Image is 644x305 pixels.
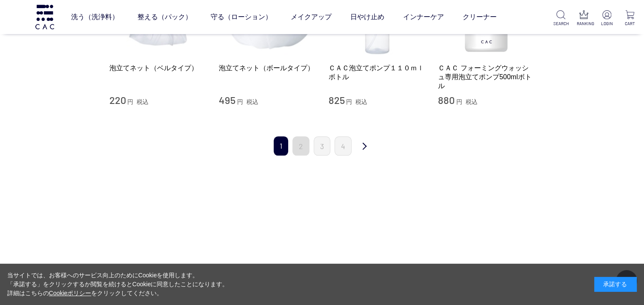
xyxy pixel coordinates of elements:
[576,20,591,27] p: RANKING
[553,20,568,27] p: SEARCH
[438,63,535,91] a: ＣＡＣ フォーミングウォッシュ専用泡立てポンプ500mlボトル
[456,98,462,105] span: 円
[438,94,455,106] span: 880
[335,136,352,155] a: 4
[553,10,568,27] a: SEARCH
[403,5,444,29] a: インナーケア
[49,290,92,296] a: Cookieポリシー
[622,10,637,27] a: CART
[71,5,118,29] a: 洗う（洗浄料）
[576,10,591,27] a: RANKING
[292,136,309,155] a: 2
[329,63,426,82] a: ＣＡＣ泡立てポンプ１１０ｍｌボトル
[274,136,288,155] span: 1
[109,94,126,106] span: 220
[7,271,229,298] div: 当サイトでは、お客様へのサービス向上のためにCookieを使用します。 「承諾する」をクリックするか閲覧を続けるとCookieに同意したことになります。 詳細はこちらの をクリックしてください。
[622,20,637,27] p: CART
[237,98,243,105] span: 円
[246,98,258,105] span: 税込
[210,5,272,29] a: 守る（ローション）
[329,94,345,106] span: 825
[109,63,206,72] a: 泡立てネット（ベルタイプ）
[466,98,478,105] span: 税込
[219,94,235,106] span: 495
[350,5,384,29] a: 日やけ止め
[356,136,373,156] a: 次
[34,5,55,29] img: logo
[137,5,192,29] a: 整える（パック）
[290,5,331,29] a: メイクアップ
[462,5,496,29] a: クリーナー
[599,20,614,27] p: LOGIN
[127,98,133,105] span: 円
[599,10,614,27] a: LOGIN
[594,277,637,292] div: 承諾する
[219,63,316,72] a: 泡立てネット（ボールタイプ）
[137,98,149,105] span: 税込
[355,98,367,105] span: 税込
[314,136,330,155] a: 3
[346,98,352,105] span: 円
